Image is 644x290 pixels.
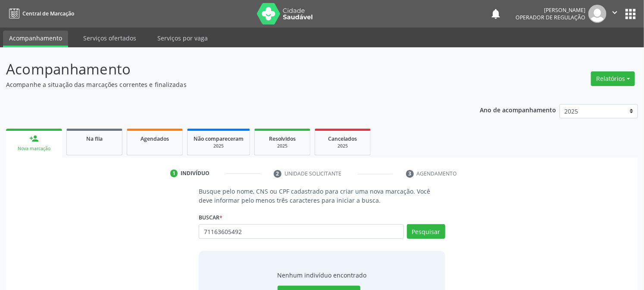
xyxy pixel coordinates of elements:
div: 2025 [261,143,304,149]
span: Resolvidos [269,135,296,142]
p: Ano de acompanhamento [480,104,556,115]
div: [PERSON_NAME] [516,6,585,14]
p: Acompanhamento [6,59,448,80]
span: Cancelados [328,135,357,142]
span: Não compareceram [194,135,244,142]
input: Busque por nome, CNS ou CPF [199,224,403,239]
div: Nova marcação [12,145,56,152]
button: apps [623,6,638,22]
div: person_add [29,134,39,143]
a: Central de Marcação [6,6,74,21]
div: 2025 [321,143,364,149]
label: Buscar [199,211,222,224]
button: Relatórios [591,71,635,86]
img: img [588,5,606,23]
p: Busque pelo nome, CNS ou CPF cadastrado para criar uma nova marcação. Você deve informar pelo men... [199,187,445,205]
div: Indivíduo [181,170,209,177]
a: Acompanhamento [3,31,68,47]
i:  [610,8,619,17]
div: Nenhum indivíduo encontrado [278,271,367,280]
span: Central de Marcação [22,10,74,17]
button:  [606,5,623,23]
a: Serviços por vaga [151,31,214,46]
div: 2025 [194,143,244,149]
a: Serviços ofertados [77,31,142,46]
span: Agendados [141,135,169,142]
p: Acompanhe a situação das marcações correntes e finalizadas [6,80,448,89]
span: Na fila [86,135,103,142]
button: notifications [490,8,502,20]
button: Pesquisar [407,224,445,239]
span: Operador de regulação [516,14,585,21]
div: 1 [170,170,178,177]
